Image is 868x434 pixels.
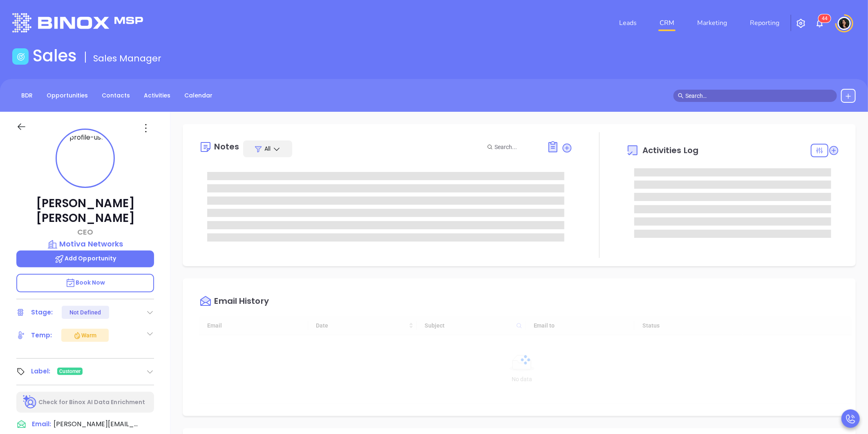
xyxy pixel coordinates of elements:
span: 4 [825,16,828,21]
a: Reporting [747,15,783,31]
a: Motiva Networks [16,238,154,250]
img: Ai-Enrich-DaqCidB-.svg [23,395,37,409]
a: Marketing [694,15,730,31]
div: Email History [214,297,268,308]
h1: Sales [33,46,77,66]
span: 4 [822,16,825,21]
span: All [264,145,271,153]
img: user [838,17,851,30]
sup: 44 [819,14,831,23]
p: CEO [16,226,154,237]
img: iconNotification [815,18,825,28]
span: Book Now [65,278,105,287]
div: Not Defined [69,306,101,319]
div: Warm [73,330,96,340]
a: Calendar [179,89,217,102]
a: Contacts [97,89,135,102]
div: Label: [31,365,51,377]
span: search [678,93,684,99]
a: BDR [16,89,38,102]
a: Opportunities [42,89,93,102]
a: Activities [139,89,175,102]
div: Stage: [31,306,53,319]
input: Search… [685,91,832,100]
a: Leads [616,15,640,31]
span: Email: [32,419,51,430]
img: iconSetting [796,18,806,28]
p: [PERSON_NAME] [PERSON_NAME] [16,196,154,226]
div: Temp: [31,329,52,341]
span: Sales Manager [93,52,161,65]
span: Customer [59,367,81,376]
span: [PERSON_NAME][EMAIL_ADDRESS][DOMAIN_NAME] [54,419,139,429]
span: Add Opportunity [54,254,116,262]
div: Notes [214,142,239,151]
img: logo [12,13,143,32]
a: CRM [656,15,678,31]
input: Search... [494,142,538,151]
span: Activities Log [642,146,698,154]
p: Check for Binox AI Data Enrichment [38,398,145,407]
img: profile-user [60,133,111,184]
